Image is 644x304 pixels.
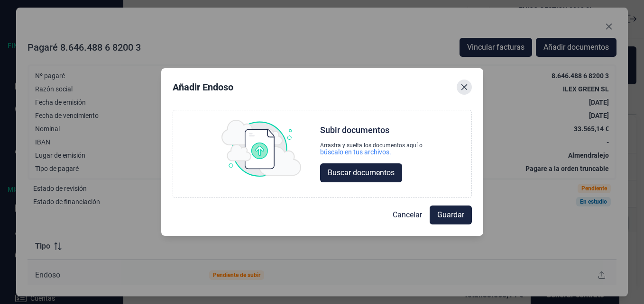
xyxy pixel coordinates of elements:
[457,80,472,95] button: Close
[320,148,423,156] div: búscalo en tus archivos.
[437,209,464,221] span: Guardar
[320,163,402,182] button: Buscar documentos
[320,143,423,148] div: Arrastra y suelta los documentos aquí o
[173,80,233,94] div: Añadir Endoso
[430,206,472,224] button: Guardar
[328,167,395,179] span: Buscar documentos
[320,125,389,135] div: Subir documentos
[393,209,422,221] span: Cancelar
[385,206,430,224] button: Cancelar
[221,120,301,177] img: upload img
[320,148,391,156] div: búscalo en tus archivos.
